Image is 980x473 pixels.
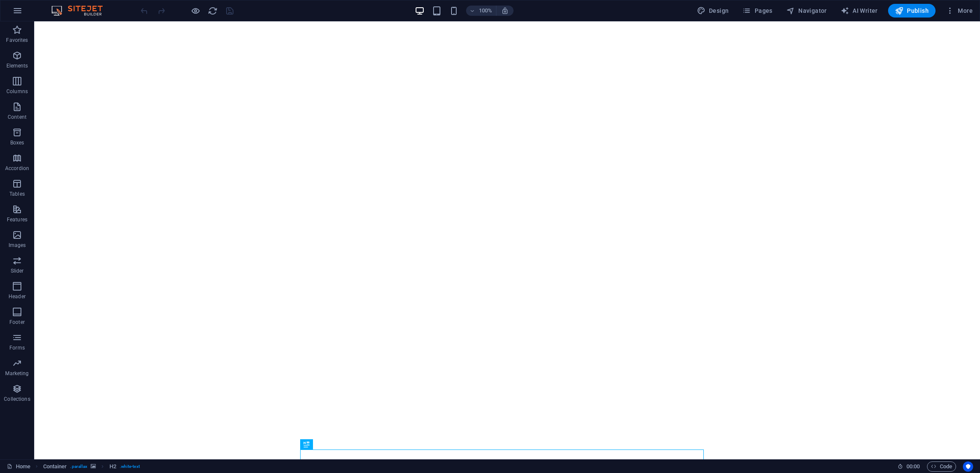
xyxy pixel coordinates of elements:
button: More [942,4,976,18]
img: Editor Logo [49,6,113,16]
p: Tables [9,191,25,197]
a: Click to cancel selection. Double-click to open Pages [7,461,30,472]
button: Publish [888,4,936,18]
p: Favorites [6,37,28,44]
span: : [912,463,914,470]
span: Pages [742,6,772,15]
button: 100% [466,6,496,16]
p: Content [8,114,27,120]
h6: Session time [897,461,920,472]
p: Features [7,216,27,223]
i: On resize automatically adjust zoom level to fit chosen device. [501,7,509,15]
button: Design [694,4,732,18]
p: Collections [4,396,30,402]
span: . parallax [70,461,87,472]
p: Marketing [5,370,29,377]
p: Images [9,242,26,249]
h6: 100% [479,6,493,16]
button: Code [927,461,956,472]
i: This element contains a background [91,464,96,469]
button: reload [207,6,218,16]
p: Forms [9,344,25,351]
p: Footer [9,319,25,326]
span: . white-text [120,461,140,472]
nav: breadcrumb [43,461,140,472]
i: Reload page [208,6,218,16]
span: Navigator [786,6,827,15]
p: Header [9,293,26,300]
span: Click to select. Double-click to edit [109,461,116,472]
span: AI Writer [841,6,878,15]
span: Publish [895,6,929,15]
span: 00 00 [906,461,920,472]
p: Columns [6,88,28,95]
span: More [946,6,973,15]
button: Pages [739,4,776,18]
button: AI Writer [837,4,881,18]
p: Slider [11,267,24,274]
span: Click to select. Double-click to edit [43,461,67,472]
div: Design (Ctrl+Alt+Y) [694,4,732,18]
span: Design [697,6,729,15]
p: Accordion [5,165,29,172]
span: Code [931,461,952,472]
button: Navigator [783,4,830,18]
button: Click here to leave preview mode and continue editing [190,6,201,16]
p: Elements [6,62,28,69]
button: Usercentrics [963,461,973,472]
p: Boxes [10,139,24,146]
